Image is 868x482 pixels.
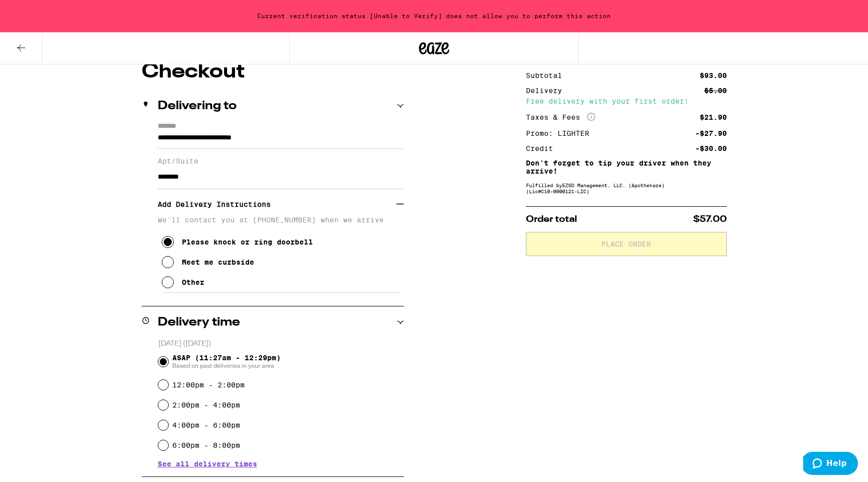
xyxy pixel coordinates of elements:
div: Meet me curbside [182,258,254,266]
div: Taxes & Fees [526,113,595,122]
label: 12:00pm - 2:00pm [172,381,245,389]
label: Apt/Suite [158,157,404,165]
div: $93.00 [700,72,727,79]
div: Credit [526,145,560,152]
div: Fulfilled by EZSD Management, LLC. (Apothekare) (Lic# C10-0000121-LIC ) [526,182,727,194]
button: Other [162,272,204,292]
button: See all delivery times [158,460,257,467]
label: 4:00pm - 6:00pm [172,421,240,429]
label: 2:00pm - 4:00pm [172,401,240,409]
span: ASAP (11:27am - 12:29pm) [172,354,281,370]
p: We'll contact you at [PHONE_NUMBER] when we arrive [158,216,404,224]
div: -$27.90 [695,130,727,137]
p: [DATE] ([DATE]) [158,339,404,349]
label: 6:00pm - 8:00pm [172,441,240,449]
span: $57.00 [693,215,727,224]
div: Promo: LIGHTER [526,130,596,137]
button: Place Order [526,232,727,256]
span: Order total [526,215,577,224]
div: Free delivery with your first order! [526,98,727,105]
button: Please knock or ring doorbell [162,232,313,252]
h2: Delivering to [158,100,237,112]
button: Meet me curbside [162,252,254,272]
div: $5.00 [704,87,727,94]
div: Other [182,278,204,286]
p: Don't forget to tip your driver when they arrive! [526,159,727,175]
h2: Delivery time [158,316,240,329]
h1: Checkout [142,62,404,82]
span: Place Order [601,240,651,248]
iframe: Opens a widget where you can find more information [803,452,858,477]
div: $21.90 [700,114,727,121]
span: Based on past deliveries in your area [172,362,281,370]
div: Please knock or ring doorbell [182,238,313,246]
div: Delivery [526,87,569,94]
div: -$30.00 [695,145,727,152]
h3: Add Delivery Instructions [158,193,396,216]
div: Subtotal [526,72,569,79]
